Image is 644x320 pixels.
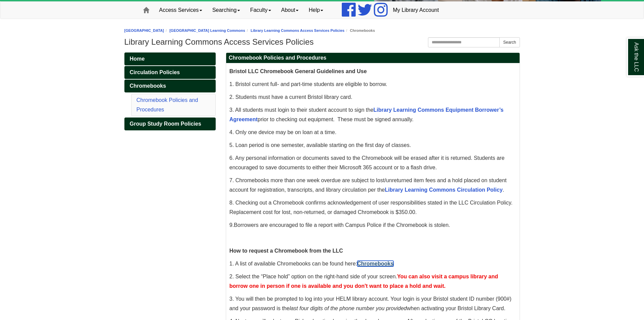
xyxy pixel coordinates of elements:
span: 1. A list of available Chromebooks can be found here: [230,261,394,266]
h2: Chromebook Policies and Procedures [226,53,520,63]
span: 6. Any personal information or documents saved to the Chromebook will be erased after it is retur... [230,155,505,170]
span: 3. You will then be prompted to log into your HELM library account. Your login is your Bristol st... [230,296,511,311]
a: [GEOGRAPHIC_DATA] Learning Commons [169,28,245,33]
span: Group Study Room Policies [130,121,201,127]
a: Chromebooks [357,261,394,266]
span: 4. Only one device may be on loan at a time. [230,129,337,135]
span: 3. All students must login to their student account to sign the prior to checking out equipment. ... [230,107,504,122]
span: 9 [230,222,233,228]
a: About [276,2,304,19]
a: Library Learning Commons Circulation Policy [385,187,503,193]
a: Circulation Policies [124,66,216,79]
span: Bristol LLC Chromebook General Guidelines and Use [230,68,367,74]
a: Chromebook Policies and Procedures [137,97,198,112]
span: 1. Bristol current full- and part-time students are eligible to borrow. [230,81,387,87]
p: . [230,220,516,230]
span: 2. Students must have a current Bristol library card. [230,94,353,100]
em: last four digits of the phone number you provided [289,305,407,311]
a: Chromebooks [124,80,216,92]
a: Faculty [245,2,276,19]
span: 7. Chromebooks more than one week overdue are subject to lost/unreturned item fees and a hold pla... [230,177,507,193]
span: 5. Loan period is one semester, available starting on the first day of classes. [230,142,411,148]
span: 2. Select the “Place hold” option on the right-hand side of your screen. [230,274,498,289]
span: Borrowers are encouraged to file a report with Campus Police if the Chromebook is stolen. [234,222,450,228]
a: Searching [207,2,245,19]
a: Home [124,52,216,65]
strong: How to request a Chromebook from the LLC [230,248,343,254]
span: Home [130,56,145,62]
nav: breadcrumb [124,27,520,34]
button: Search [499,37,520,47]
a: Library Learning Commons Access Services Policies [251,28,344,33]
div: Guide Pages [124,52,216,130]
a: [GEOGRAPHIC_DATA] [124,28,164,33]
h1: Library Learning Commons Access Services Policies [124,37,520,47]
a: Access Services [154,2,207,19]
li: Chromebooks [344,27,375,34]
a: Group Study Room Policies [124,118,216,130]
a: My Library Account [388,2,444,19]
span: Chromebooks [130,83,166,89]
span: Circulation Policies [130,69,180,75]
a: Help [304,2,328,19]
span: 8. Checking out a Chromebook confirms acknowledgement of user responsibilities stated in the LLC ... [230,200,512,215]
